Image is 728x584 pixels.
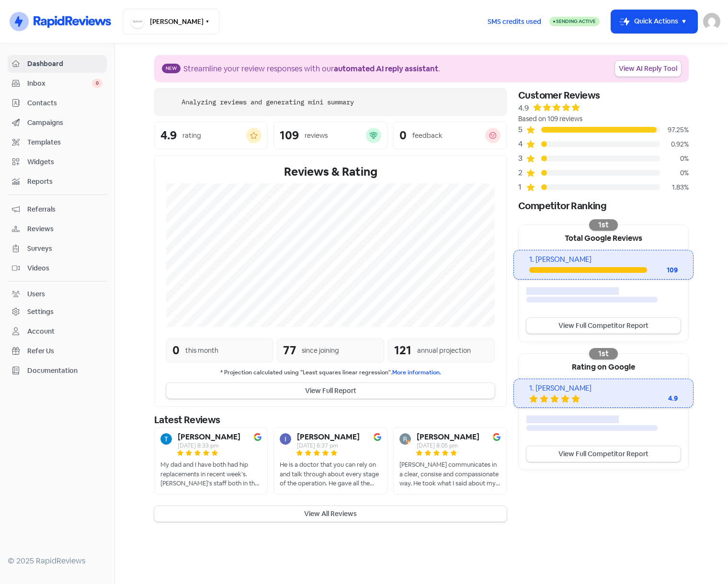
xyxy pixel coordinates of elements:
[92,79,102,88] span: 0
[166,383,495,399] button: View Full Report
[27,59,102,69] span: Dashboard
[27,98,102,108] span: Contacts
[166,163,495,180] div: Reviews & Rating
[27,204,102,214] span: Referrals
[305,131,328,141] div: reviews
[154,506,507,522] button: View All Reviews
[154,413,507,427] div: Latest Reviews
[27,224,102,234] span: Reviews
[302,346,339,356] div: since joining
[283,342,296,359] div: 77
[639,393,678,404] div: 4.9
[8,134,107,151] a: Templates
[615,61,681,77] a: View AI Reply Tool
[27,79,92,89] span: Inbox
[178,433,240,441] b: [PERSON_NAME]
[172,342,180,359] div: 0
[183,63,440,75] div: Streamline your review responses with our .
[518,102,529,114] div: 4.9
[703,13,720,30] img: User
[393,122,507,149] a: 0feedback
[27,157,102,167] span: Widgets
[394,342,411,359] div: 121
[518,167,526,179] div: 2
[27,118,102,128] span: Campaigns
[182,97,354,107] div: Analyzing reviews and generating mini summary
[8,303,107,321] a: Settings
[519,225,688,250] div: Total Google Reviews
[8,323,107,340] a: Account
[8,201,107,218] a: Referrals
[162,64,181,73] span: New
[27,137,102,147] span: Templates
[182,131,201,141] div: rating
[334,64,438,74] b: automated AI reply assistant
[297,433,360,441] b: [PERSON_NAME]
[589,348,618,359] div: 1st
[611,10,697,33] button: Quick Actions
[519,354,688,379] div: Rating on Google
[518,181,526,193] div: 1
[8,555,107,567] div: © 2025 RapidReviews
[660,168,689,178] div: 0%
[27,366,102,376] span: Documentation
[647,265,678,275] div: 109
[417,346,471,356] div: annual projection
[526,446,681,462] a: View Full Competitor Report
[529,254,677,265] div: 1. [PERSON_NAME]
[123,9,219,34] button: [PERSON_NAME]
[27,326,55,337] div: Account
[660,154,689,164] div: 0%
[27,177,102,187] span: Reports
[166,368,495,377] small: * Projection calculated using "Least squares linear regression".
[556,18,596,24] span: Sending Active
[273,122,387,149] a: 109reviews
[412,131,442,141] div: feedback
[27,346,102,356] span: Refer Us
[589,219,618,231] div: 1st
[185,346,218,356] div: this month
[27,244,102,254] span: Surveys
[488,17,541,27] span: SMS credits used
[518,124,526,135] div: 5
[660,125,689,135] div: 97.25%
[493,433,500,441] img: Image
[417,433,479,441] b: [PERSON_NAME]
[518,88,689,102] div: Customer Reviews
[8,362,107,380] a: Documentation
[280,130,299,141] div: 109
[280,433,291,445] img: Avatar
[297,443,360,449] div: [DATE] 6:37 pm
[280,460,381,488] div: He is a doctor that you can rely on and talk through about every stage of the operation. He gave ...
[8,114,107,132] a: Campaigns
[8,173,107,191] a: Reports
[518,114,689,124] div: Based on 109 reviews
[8,75,107,92] a: Inbox 0
[529,383,677,394] div: 1. [PERSON_NAME]
[8,342,107,360] a: Refer Us
[8,153,107,171] a: Widgets
[254,433,262,441] img: Image
[399,433,411,445] img: Avatar
[8,240,107,258] a: Surveys
[160,130,177,141] div: 4.9
[479,16,549,26] a: SMS credits used
[399,130,407,141] div: 0
[8,259,107,277] a: Videos
[417,443,479,449] div: [DATE] 8:05 pm
[27,289,45,299] div: Users
[518,199,689,213] div: Competitor Ranking
[160,433,172,445] img: Avatar
[374,433,381,441] img: Image
[8,55,107,73] a: Dashboard
[27,263,102,273] span: Videos
[660,139,689,149] div: 0.92%
[399,460,500,488] div: [PERSON_NAME] communicates in a clear, consise and compassionate way. He took what I said about m...
[160,460,262,488] div: My dad and I have both had hip replacements in recent week’s. [PERSON_NAME]’s staff both in the c...
[8,285,107,303] a: Users
[518,153,526,164] div: 3
[8,94,107,112] a: Contacts
[660,182,689,192] div: 1.83%
[392,369,441,376] a: More information.
[549,16,600,27] a: Sending Active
